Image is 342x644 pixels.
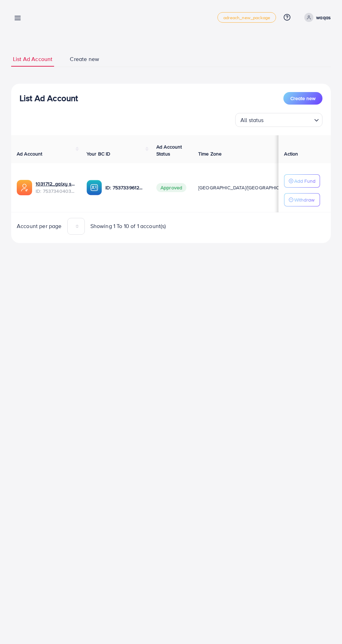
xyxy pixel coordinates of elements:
[70,55,99,63] span: Create new
[198,184,295,191] span: [GEOGRAPHIC_DATA]/[GEOGRAPHIC_DATA]
[284,174,320,188] button: Add Fund
[105,183,145,192] p: ID: 7537339612377661457
[156,183,186,192] span: Approved
[20,93,78,103] h3: List Ad Account
[294,177,315,185] p: Add Fund
[36,180,75,195] div: <span class='underline'>1031712_galxy shop_1754923970169</span></br>7537340403213697031
[284,150,298,157] span: Action
[13,55,52,63] span: List Ad Account
[36,180,75,187] a: 1031712_galxy shop_1754923970169
[36,188,75,195] span: ID: 7537340403213697031
[239,115,265,125] span: All status
[17,150,43,157] span: Ad Account
[223,15,270,20] span: adreach_new_package
[266,114,311,125] input: Search for option
[198,150,222,157] span: Time Zone
[217,12,276,23] a: adreach_new_package
[17,180,32,195] img: ic-ads-acc.e4c84228.svg
[283,92,322,105] button: Create new
[90,222,166,230] span: Showing 1 To 10 of 1 account(s)
[302,13,331,22] a: waqas
[316,13,331,22] p: waqas
[17,222,62,230] span: Account per page
[87,150,111,157] span: Your BC ID
[284,193,320,206] button: Withdraw
[156,143,182,157] span: Ad Account Status
[290,95,315,102] span: Create new
[294,196,314,204] p: Withdraw
[87,180,102,195] img: ic-ba-acc.ded83a64.svg
[235,113,322,127] div: Search for option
